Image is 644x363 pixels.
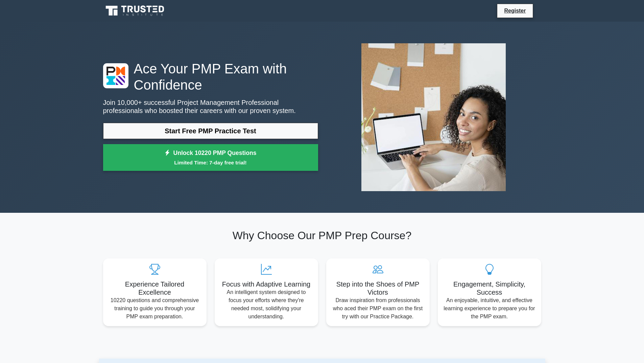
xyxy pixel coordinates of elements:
p: 10220 questions and comprehensive training to guide you through your PMP exam preparation. [109,296,201,321]
p: Draw inspiration from professionals who aced their PMP exam on the first try with our Practice Pa... [332,296,424,321]
a: Unlock 10220 PMP QuestionsLimited Time: 7-day free trial! [103,144,318,171]
h5: Experience Tailored Excellence [109,280,201,296]
a: Start Free PMP Practice Test [103,123,318,139]
h1: Ace Your PMP Exam with Confidence [103,61,318,93]
p: An enjoyable, intuitive, and effective learning experience to prepare you for the PMP exam. [443,296,536,321]
small: Limited Time: 7-day free trial! [112,159,310,166]
h5: Focus with Adaptive Learning [220,280,313,288]
h5: Engagement, Simplicity, Success [443,280,536,296]
p: An intelligent system designed to focus your efforts where they're needed most, solidifying your ... [220,288,313,321]
h5: Step into the Shoes of PMP Victors [332,280,424,296]
p: Join 10,000+ successful Project Management Professional professionals who boosted their careers w... [103,98,318,115]
h2: Why Choose Our PMP Prep Course? [103,229,541,242]
a: Register [500,6,530,15]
